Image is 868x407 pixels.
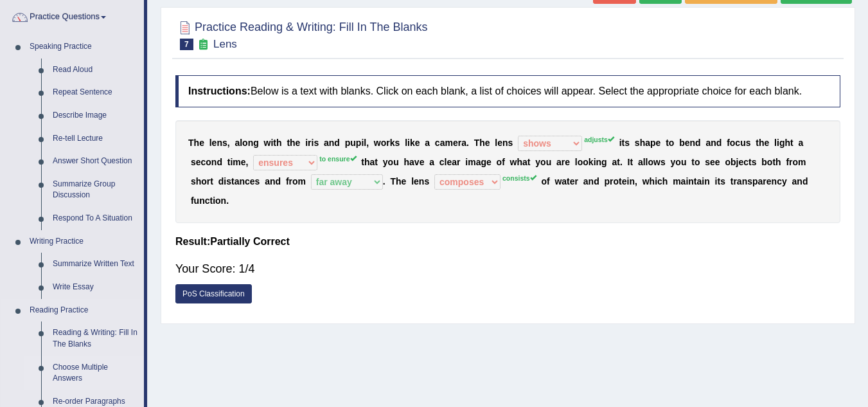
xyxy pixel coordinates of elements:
b: a [562,176,567,186]
b: h [194,138,200,148]
b: r [207,176,210,186]
b: m [468,157,475,167]
b: l [575,157,578,167]
b: t [227,157,231,167]
b: t [210,176,213,186]
b: o [201,176,207,186]
b: t [731,176,734,186]
b: u [546,157,552,167]
b: i [594,157,596,167]
b: l [774,138,777,148]
b: c [205,195,210,206]
b: s [314,138,319,148]
b: a [452,157,457,167]
b: o [541,176,547,186]
div: Your Score: 1/4 [175,253,840,284]
b: g [779,138,785,148]
b: r [308,138,311,148]
b: t [790,138,793,148]
b: n [221,195,227,206]
b: o [695,157,700,167]
b: r [763,176,766,186]
b: p [605,176,610,186]
b: n [199,195,205,206]
b: l [445,157,447,167]
b: p [650,138,656,148]
b: i [230,157,233,167]
b: w [554,176,562,186]
b: . [383,176,385,186]
b: . [226,195,229,206]
b: e [497,138,502,148]
b: t [619,176,622,186]
b: u [350,138,356,148]
sup: consists [502,174,536,182]
b: e [402,176,407,186]
b: b [679,138,685,148]
b: i [312,138,314,148]
b: p [345,138,351,148]
b: a [409,157,414,167]
b: t [361,157,364,167]
b: t [231,176,235,186]
b: s [395,138,400,148]
b: T [474,138,480,148]
b: n [772,176,777,186]
h4: Result: [175,236,840,248]
b: u [393,157,399,167]
b: s [624,138,630,148]
a: Answer Short Question [47,150,144,173]
b: e [656,138,661,148]
b: s [508,138,513,148]
b: n [797,176,802,186]
b: w [653,157,660,167]
b: g [481,157,486,167]
b: e [565,157,570,167]
b: c [200,157,206,167]
b: h [640,138,646,148]
b: o [675,157,681,167]
b: i [407,138,410,148]
a: Respond To A Situation [47,207,144,230]
b: n [596,157,602,167]
b: r [458,138,461,148]
b: k [410,138,415,148]
b: , [227,138,230,148]
b: m [445,138,452,148]
a: Choose Multiple Answers [47,356,144,390]
b: o [578,157,583,167]
b: a [476,157,481,167]
a: Read Aloud [47,59,144,82]
a: Reading & Writing: Fill In The Blanks [47,321,144,356]
b: o [583,157,589,167]
b: h [479,138,485,148]
b: p [356,138,362,148]
b: r [610,176,613,186]
b: a [235,176,240,186]
b: e [296,138,301,148]
b: i [627,176,630,186]
a: Describe Image [47,104,144,127]
b: a [645,138,650,148]
b: h [517,157,522,167]
b: e [738,157,743,167]
b: o [669,138,675,148]
b: t [567,176,570,186]
b: c [743,157,748,167]
b: h [403,157,409,167]
b: s [660,157,666,167]
b: o [725,157,731,167]
b: e [710,157,715,167]
b: a [612,157,617,167]
b: a [440,138,445,148]
b: n [502,138,508,148]
a: Write Essay [47,276,144,299]
b: a [758,176,763,186]
a: Summarize Written Text [47,253,144,276]
b: n [248,138,254,148]
b: h [290,138,296,148]
b: s [226,176,231,186]
b: o [540,157,546,167]
b: n [217,138,222,148]
b: o [206,157,211,167]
